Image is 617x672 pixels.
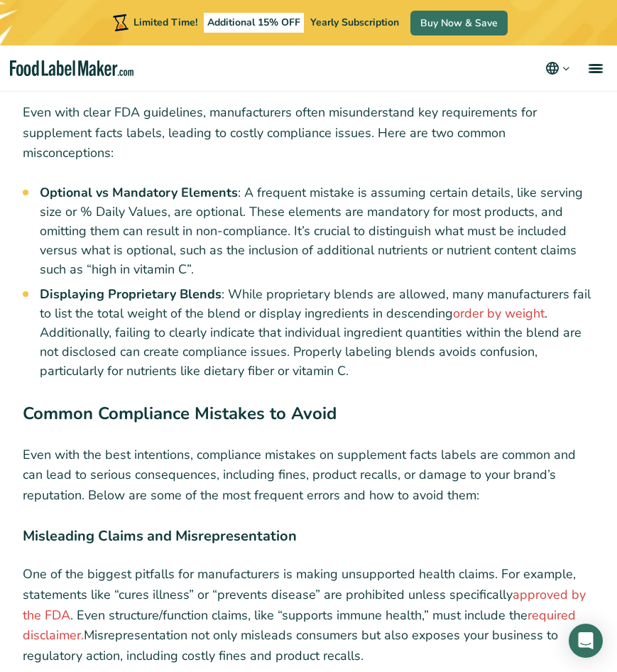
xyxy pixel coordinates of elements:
[572,45,617,91] a: menu
[23,402,337,425] strong: Common Compliance Mistakes to Avoid
[23,445,594,506] p: Even with the best intentions, compliance mistakes on supplement facts labels are common and can ...
[310,16,399,29] span: Yearly Subscription
[40,184,238,201] strong: Optional vs Mandatory Elements
[40,183,594,279] li: : A frequent mistake is assuming certain details, like serving size or % Daily Values, are option...
[23,586,586,624] a: approved by the FDA
[453,305,545,322] a: order by weight
[10,60,133,77] a: Food Label Maker homepage
[40,285,594,381] li: : While proprietary blends are allowed, many manufacturers fail to list the total weight of the b...
[23,102,594,163] p: Even with clear FDA guidelines, manufacturers often misunderstand key requirements for supplement...
[23,526,297,546] strong: Misleading Claims and Misrepresentation
[410,11,508,36] a: Buy Now & Save
[23,564,594,666] p: One of the biggest pitfalls for manufacturers is making unsupported health claims. For example, s...
[544,60,572,77] button: Change language
[40,286,222,303] strong: Displaying Proprietary Blends
[133,16,197,29] span: Limited Time!
[569,624,603,658] div: Open Intercom Messenger
[204,13,304,33] span: Additional 15% OFF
